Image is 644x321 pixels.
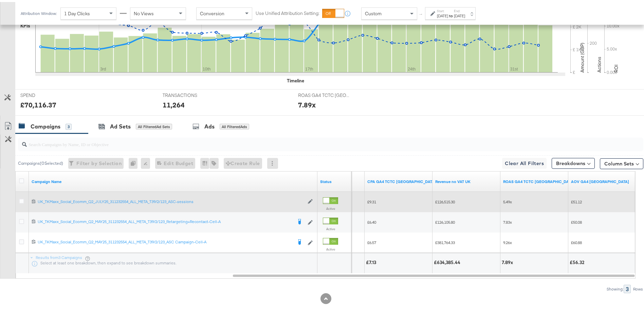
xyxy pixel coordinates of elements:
[437,11,448,17] div: [DATE]
[20,90,71,97] span: SPEND
[204,121,215,128] div: Ads
[503,238,512,243] span: 9.26x
[163,98,185,108] div: 11,264
[136,122,172,128] div: All Filtered Ad Sets
[32,177,315,182] a: Your campaign name.
[129,156,141,167] div: 0
[503,218,512,223] span: 7.83x
[298,98,316,108] div: 7.89x
[606,285,624,289] div: Showing:
[570,257,586,264] div: £56.32
[505,157,544,166] span: Clear All Filters
[502,257,515,264] div: 7.89x
[66,122,72,128] div: 3
[434,257,462,264] div: £634,385.44
[38,237,292,244] a: UK_TKMaxx_Social_Ecomm_Q2_MAY25_311232554_ALL_META_T39/2/123_ASC Campaign-Cell-A
[454,7,465,11] label: End:
[367,177,436,182] a: CPA using total cost to client and GA4
[287,76,304,82] div: Timeline
[502,156,547,167] button: Clear All Filters
[633,285,643,289] div: Rows
[454,11,465,17] div: [DATE]
[624,283,631,291] div: 3
[64,8,90,15] span: 1 Day Clicks
[320,177,349,182] a: Shows the current state of your Ad Campaign.
[200,8,224,15] span: Conversion
[38,237,292,243] div: UK_TKMaxx_Social_Ecomm_Q2_MAY25_311232554_ALL_META_T39/2/123_ASC Campaign-Cell-A
[596,55,602,71] text: Actions
[163,90,214,97] span: TRANSACTIONS
[435,218,455,223] span: £126,105.80
[323,204,338,209] label: Active
[20,98,56,108] div: £70,116.37
[220,122,249,128] div: All Filtered Ads
[367,197,376,202] span: £9.31
[435,238,455,243] span: £381,764.33
[552,156,595,167] button: Breakdowns
[613,62,619,71] text: ROI
[134,8,154,15] span: No Views
[38,217,292,222] div: UK_TKMaxx_Social_Ecomm_Q2_MAY25_311232554_ALL_META_T39/2/123_Retargeting+Recontact-Cell-A
[448,11,454,16] strong: to
[367,238,376,243] span: £6.57
[38,197,304,203] a: UK_TKMaxx_Social_Ecomm_Q2_JULY25_311232554_ALL_META_T39/2/123_ASC-sessions
[20,9,57,14] div: Attribution Window:
[571,238,582,243] span: £60.88
[256,8,319,15] label: Use Unified Attribution Setting:
[31,121,60,128] div: Campaigns
[323,245,338,249] label: Active
[298,90,349,97] span: ROAS GA4 TCTC [GEOGRAPHIC_DATA]
[418,12,424,14] span: ↑
[503,177,574,182] a: ROAS for weekly reporting using GA4 data and TCTC
[367,218,376,223] span: £6.40
[110,121,131,128] div: Ad Sets
[503,197,512,202] span: 5.49x
[323,225,338,229] label: Active
[366,257,378,264] div: £7.13
[437,7,448,11] label: Start:
[571,197,582,202] span: £51.12
[571,177,633,182] a: GA4 AOV UK
[571,218,582,223] span: £50.08
[365,8,382,15] span: Custom
[18,158,63,164] div: Campaigns ( 0 Selected)
[20,21,30,27] div: KPIs
[600,156,643,167] button: Column Sets
[435,197,455,202] span: £126,515.30
[579,41,585,71] text: Amount (GBP)
[27,133,586,146] input: Search Campaigns by Name, ID or Objective
[38,217,292,224] a: UK_TKMaxx_Social_Ecomm_Q2_MAY25_311232554_ALL_META_T39/2/123_Retargeting+Recontact-Cell-A
[435,177,498,182] a: Revenue minus VAT UK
